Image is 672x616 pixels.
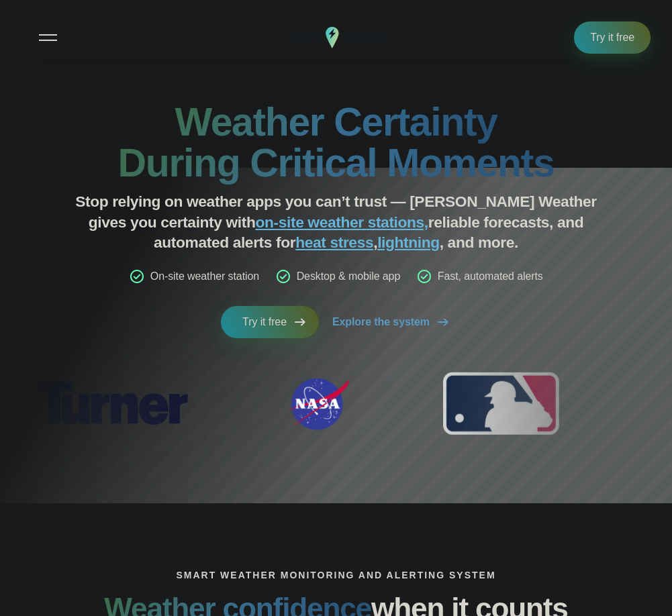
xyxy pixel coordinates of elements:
img: NASA.svg [271,370,365,438]
h1: smart weather monitoring and alerting system [176,570,495,580]
a: lightning [377,234,440,251]
div: 1 of 12 [16,370,207,438]
strong: Weather Certainty During Critical Moments [118,100,555,185]
p: On-site weather station [150,268,259,285]
a: heat stress [295,234,373,251]
div: 3 of 12 [430,370,571,438]
img: MLB.svg [430,370,571,438]
span: Try it free [590,30,634,46]
a: on-site weather stations, [256,213,428,231]
p: Fast, automated alerts [438,268,543,285]
div: slideshow [16,370,656,444]
span: Explore the system [332,314,430,330]
div: 2 of 12 [271,370,365,438]
a: Explore the system [332,306,451,338]
a: Try it free [221,306,319,338]
span: Try it free [242,314,287,330]
p: Desktop & mobile app [297,268,401,285]
img: Turner-Construction_1.svg [16,370,207,438]
p: Stop relying on weather apps you can’t trust — [PERSON_NAME] Weather gives you certainty with rel... [68,191,605,252]
a: Try it free [574,21,651,54]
